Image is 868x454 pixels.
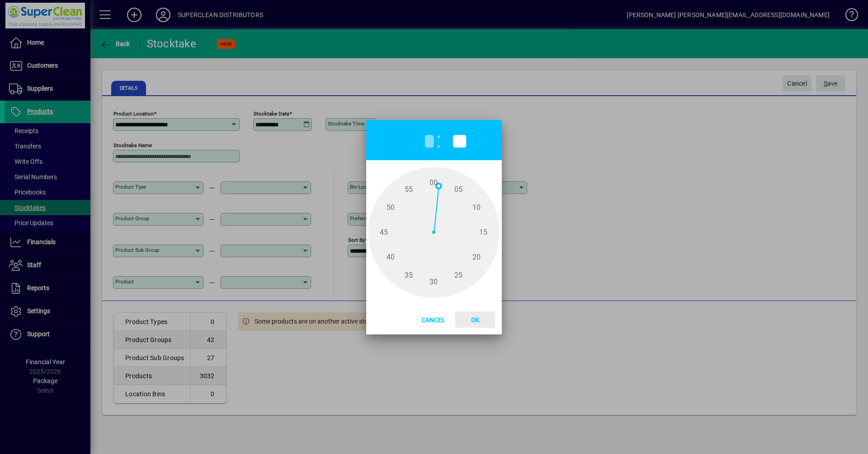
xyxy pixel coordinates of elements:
span: 45 [377,226,391,239]
span: : [436,127,441,153]
button: Cancel [411,311,455,328]
span: 15 [476,226,490,239]
span: Cancel [414,316,453,324]
span: Ok [464,316,487,324]
button: Ok [455,311,495,328]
